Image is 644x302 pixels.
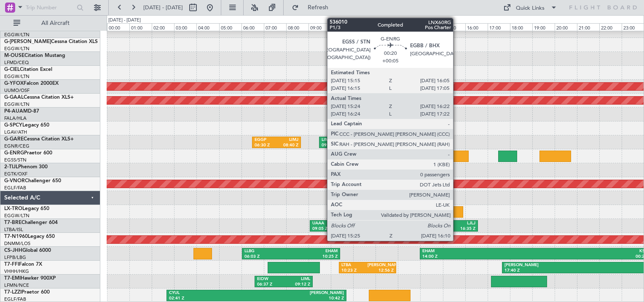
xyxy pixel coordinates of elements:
div: 16:35 Z [394,226,475,232]
span: G-ENRG [4,151,24,156]
a: CS-JHHGlobal 6000 [4,248,51,253]
a: T7-BREChallenger 604 [4,220,58,225]
a: T7-LZZIPraetor 600 [4,290,50,295]
div: 10:23 Z [341,268,368,274]
div: [PERSON_NAME] [257,290,344,296]
div: 11:40 Z [343,143,365,148]
div: 07:00 [264,23,286,31]
div: 03:00 [174,23,196,31]
a: EGGW/LTN [4,73,30,80]
div: 09:00 [309,23,331,31]
div: 06:30 Z [255,143,276,148]
span: G-GAAL [4,95,24,100]
div: 02:41 Z [169,296,256,302]
a: G-SPCYLegacy 650 [4,123,49,128]
span: M-OUSE [4,53,24,58]
div: 19:00 [532,23,555,31]
div: 09:30 Z [322,143,343,148]
div: 23:00 [622,23,644,31]
div: EHAM [422,248,537,254]
div: 06:37 Z [257,282,284,288]
span: T7-BRE [4,220,21,225]
a: LFPB/LBG [4,254,26,261]
a: LGAV/ATH [4,129,27,135]
a: EGGW/LTN [4,101,30,108]
div: 14:00 [420,23,443,31]
span: 2-TIJL [4,164,18,170]
a: LTBA/ISL [4,227,23,233]
div: 05:00 [219,23,241,31]
a: EGLF/FAB [4,185,26,191]
a: G-CIELCitation Excel [4,67,52,72]
div: 10:42 Z [257,296,344,302]
div: [PERSON_NAME] [368,262,394,268]
span: CS-JHH [4,248,22,253]
span: T7-LZZI [4,290,21,295]
a: EGSS/STN [4,157,27,163]
div: 02:00 [152,23,174,31]
div: 08:40 Z [276,143,298,148]
span: G-VNOR [4,178,25,183]
span: T7-FFI [4,262,19,267]
div: LIMJ [276,137,298,143]
div: 21:00 [577,23,599,31]
div: 17:00 [488,23,510,31]
div: 13:00 [398,23,420,31]
div: 10:00 [331,23,353,31]
span: P4-AUA [4,109,23,114]
div: LJLJ [394,221,475,227]
a: EGTK/OXF [4,171,27,177]
div: 09:12 Z [284,282,310,288]
a: EGGW/LTN [4,213,30,219]
div: 06:00 [241,23,264,31]
span: G-YFOX [4,81,24,86]
span: G-GARE [4,137,24,142]
div: 20:00 [555,23,577,31]
div: 16:00 [465,23,488,31]
a: UUMO/OSF [4,87,30,94]
div: 04:00 [196,23,219,31]
a: FALA/HLA [4,115,27,121]
a: LX-TROLegacy 650 [4,206,49,211]
a: LFMN/NCE [4,282,29,289]
button: Quick Links [499,1,561,14]
div: 10:25 Z [291,254,337,260]
div: 11:00 [353,23,376,31]
a: 2-TIJLPhenom 300 [4,164,48,170]
div: [DATE] - [DATE] [108,17,141,24]
div: LLBG [244,248,291,254]
div: LIML [284,276,310,282]
a: P4-AUAMD-87 [4,109,39,114]
div: 14:00 Z [422,254,537,260]
div: 00:00 [107,23,129,31]
span: G-[PERSON_NAME] [4,39,51,44]
div: 09:05 Z [312,226,394,232]
div: 12:56 Z [368,268,394,274]
span: G-CIEL [4,67,20,72]
a: EGGW/LTN [4,46,30,52]
div: [PERSON_NAME] [504,262,632,268]
span: T7-EMI [4,276,21,281]
div: EIDW [257,276,284,282]
a: EGNR/CEG [4,143,30,149]
a: LFMD/CEQ [4,59,29,66]
div: EGNR [343,137,365,143]
div: LIMJ [322,137,343,143]
span: Refresh [301,5,336,11]
div: EGGP [255,137,276,143]
a: G-ENRGPraetor 600 [4,151,52,156]
div: 15:00 [443,23,465,31]
span: T7-N1960 [4,234,28,239]
div: EHAM [291,248,337,254]
a: G-VNORChallenger 650 [4,178,61,183]
a: G-[PERSON_NAME]Cessna Citation XLS [4,39,98,44]
a: T7-N1960Legacy 650 [4,234,55,239]
a: G-GARECessna Citation XLS+ [4,137,74,142]
span: LX-TRO [4,206,22,211]
div: 17:40 Z [504,268,632,274]
a: G-GAALCessna Citation XLS+ [4,95,74,100]
div: Quick Links [516,4,545,13]
span: [DATE] - [DATE] [143,4,183,11]
span: All Aircraft [22,20,89,26]
button: All Aircraft [9,16,91,30]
